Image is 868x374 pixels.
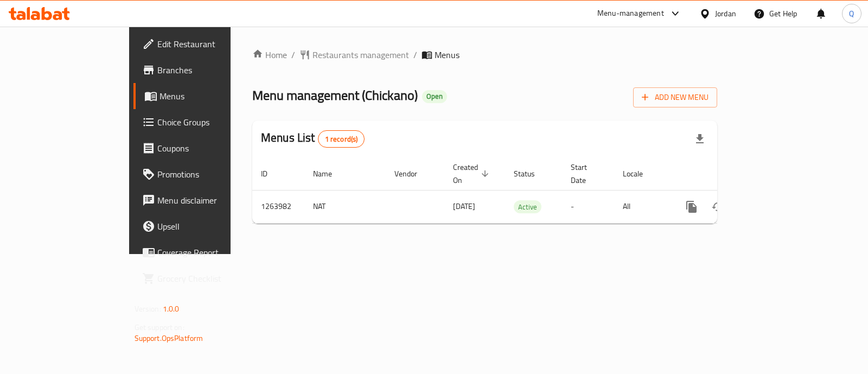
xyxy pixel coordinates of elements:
td: All [614,190,670,223]
td: 1263982 [252,190,304,223]
span: Edit Restaurant [157,37,265,50]
a: Support.OpsPlatform [135,331,203,345]
span: Name [313,167,346,180]
a: Coverage Report [133,239,274,265]
span: Grocery Checklist [157,272,265,285]
span: Branches [157,64,265,77]
table: enhanced table [252,157,792,224]
span: Start Date [571,161,601,187]
span: Restaurants management [312,48,409,61]
a: Grocery Checklist [133,265,274,291]
a: Menu disclaimer [133,187,274,213]
span: Coverage Report [157,246,265,259]
span: Add New Menu [642,91,709,104]
span: Upsell [157,220,265,233]
span: Get support on: [135,320,184,334]
span: [DATE] [453,199,475,213]
li: / [413,48,417,61]
span: Vendor [394,167,431,180]
span: Menus [159,90,265,103]
button: Add New Menu [633,87,717,107]
li: / [291,48,295,61]
td: NAT [304,190,386,223]
a: Coupons [133,135,274,161]
button: more [679,194,705,220]
span: 1 record(s) [318,134,365,144]
div: Export file [687,126,713,152]
span: Status [514,167,549,180]
a: Promotions [133,161,274,187]
a: Choice Groups [133,109,274,135]
span: Active [514,201,541,213]
a: Upsell [133,213,274,239]
span: Promotions [157,168,265,181]
div: Active [514,200,541,213]
nav: breadcrumb [252,48,717,61]
span: Q [849,8,854,20]
span: Choice Groups [157,116,265,129]
th: Actions [670,157,792,191]
div: Open [422,90,447,103]
span: Menus [435,48,459,61]
a: Menus [133,83,274,109]
span: ID [261,167,282,180]
div: Total records count [318,130,365,148]
div: Jordan [715,8,736,20]
span: 1.0.0 [163,302,180,316]
span: Coupons [157,142,265,155]
span: Open [422,92,447,101]
button: Change Status [705,194,731,220]
a: Edit Restaurant [133,31,274,57]
span: Menu disclaimer [157,194,265,207]
td: - [562,190,614,223]
span: Menu management ( Chickano ) [252,83,418,107]
a: Branches [133,57,274,83]
span: Locale [623,167,657,180]
a: Restaurants management [299,48,409,61]
div: Menu-management [597,7,664,20]
span: Version: [135,302,161,316]
h2: Menus List [261,130,365,148]
span: Created On [453,161,492,187]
